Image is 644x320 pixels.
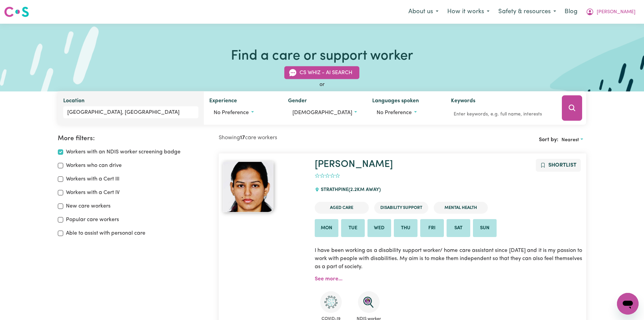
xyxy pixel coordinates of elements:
[341,219,365,237] li: Available on Tue
[63,106,199,119] input: Enter a suburb
[558,135,586,145] button: Sort search results
[284,66,359,79] button: CS Whiz - AI Search
[358,291,380,313] img: NDIS Worker Screening Verified
[367,219,391,237] li: Available on Wed
[66,175,119,183] label: Workers with a Cert III
[451,109,553,120] input: Enter keywords, e.g. full name, interests
[377,110,412,115] span: No preference
[473,219,497,237] li: Available on Sun
[581,5,640,19] button: My Account
[394,219,418,237] li: Available on Thu
[315,202,369,214] li: Aged Care
[494,5,560,19] button: Safety & resources
[315,242,582,275] p: I have been working as a disability support worker/ home care assistant since [DATE] and it is my...
[443,5,494,19] button: How it works
[219,135,403,141] h2: Showing care workers
[288,106,361,119] button: Worker gender preference
[315,172,340,180] div: add rating by typing an integer from 0 to 5 or pressing arrow keys
[4,4,29,20] a: Careseekers logo
[66,162,122,170] label: Workers who can drive
[562,95,582,121] button: Search
[214,110,249,115] span: No preference
[374,202,428,214] li: Disability Support
[548,163,576,168] span: Shortlist
[66,148,181,156] label: Workers with an NDIS worker screening badge
[315,181,385,199] div: STRATHPINE
[223,162,273,212] img: View Kirti's profile
[372,97,419,106] label: Languages spoken
[66,216,119,224] label: Popular care workers
[404,5,443,19] button: About us
[315,219,338,237] li: Available on Mon
[231,48,413,64] h1: Find a care or support worker
[320,291,342,313] img: CS Academy: COVID-19 Infection Control Training course completed
[560,4,581,19] a: Blog
[447,219,470,237] li: Available on Sat
[4,6,29,18] img: Careseekers logo
[66,189,120,197] label: Workers with a Cert IV
[349,187,381,192] span: ( 2.2 km away)
[58,135,211,143] h2: More filters:
[539,137,558,143] span: Sort by:
[240,135,245,141] b: 17
[209,106,277,119] button: Worker experience options
[315,276,342,282] a: See more...
[562,137,579,143] span: Nearest
[420,219,444,237] li: Available on Fri
[434,202,488,214] li: Mental Health
[209,97,237,106] label: Experience
[315,159,393,169] a: [PERSON_NAME]
[223,162,307,212] a: Kirti
[597,8,636,16] span: [PERSON_NAME]
[58,81,587,89] div: or
[288,97,307,106] label: Gender
[372,106,440,119] button: Worker language preferences
[536,159,581,172] button: Add to shortlist
[617,293,639,315] iframe: Button to launch messaging window
[66,202,111,210] label: New care workers
[66,229,145,237] label: Able to assist with personal care
[292,110,352,115] span: [DEMOGRAPHIC_DATA]
[451,97,475,106] label: Keywords
[63,97,85,106] label: Location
